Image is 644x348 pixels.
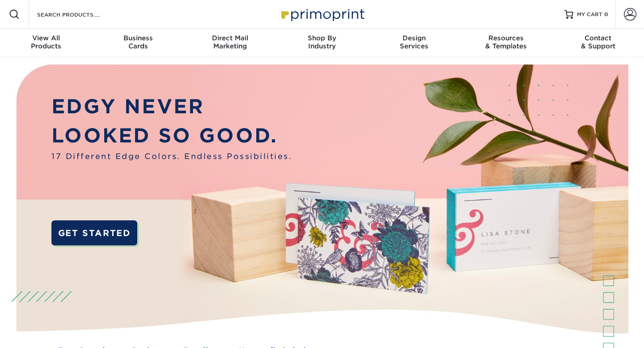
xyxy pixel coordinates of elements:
[460,34,552,50] div: & Templates
[577,11,602,18] span: MY CART
[51,92,292,121] p: EDGY NEVER
[36,9,123,20] input: SEARCH PRODUCTS.....
[184,34,276,42] span: Direct Mail
[368,34,460,50] div: Services
[276,34,368,42] span: Shop By
[92,29,184,57] a: BusinessCards
[552,34,644,42] span: Contact
[368,34,460,42] span: Design
[552,29,644,57] a: Contact& Support
[460,29,552,57] a: Resources& Templates
[92,34,184,50] div: Cards
[604,11,608,17] span: 0
[184,34,276,50] div: Marketing
[51,220,137,246] a: GET STARTED
[51,150,292,162] span: 17 Different Edge Colors. Endless Possibilities.
[51,121,292,150] p: LOOKED SO GOOD.
[460,34,552,42] span: Resources
[368,29,460,57] a: DesignServices
[184,29,276,57] a: Direct MailMarketing
[276,34,368,50] div: Industry
[276,29,368,57] a: Shop ByIndustry
[92,34,184,42] span: Business
[277,4,367,24] img: Primoprint
[552,34,644,50] div: & Support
